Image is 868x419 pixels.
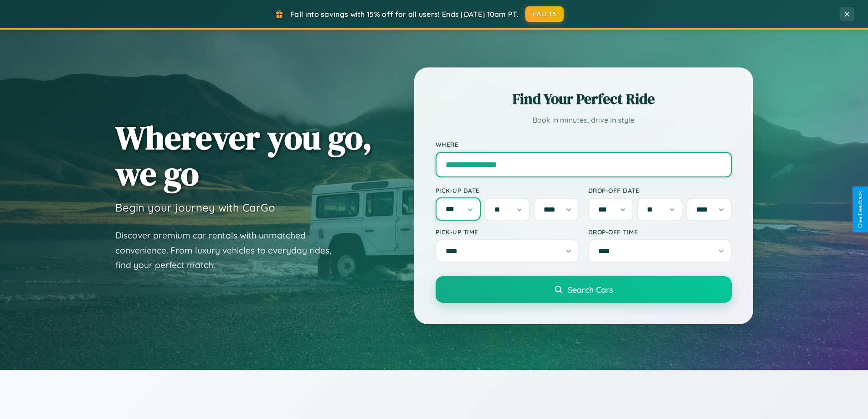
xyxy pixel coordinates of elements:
[436,140,732,148] label: Where
[115,228,343,273] p: Discover premium car rentals with unmatched convenience. From luxury vehicles to everyday rides, ...
[436,114,732,127] p: Book in minutes, drive in style
[568,285,613,295] span: Search Cars
[115,119,372,191] h1: Wherever you go, we go
[436,186,579,194] label: Pick-up Date
[857,191,863,228] div: Give Feedback
[588,186,732,194] label: Drop-off Date
[436,89,732,109] h2: Find Your Perfect Ride
[115,201,275,214] h3: Begin your journey with CarGo
[290,10,519,19] span: Fall into savings with 15% off for all users! Ends [DATE] 10am PT.
[588,228,732,236] label: Drop-off Time
[525,6,564,22] button: FALL15
[436,228,579,236] label: Pick-up Time
[436,276,732,303] button: Search Cars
